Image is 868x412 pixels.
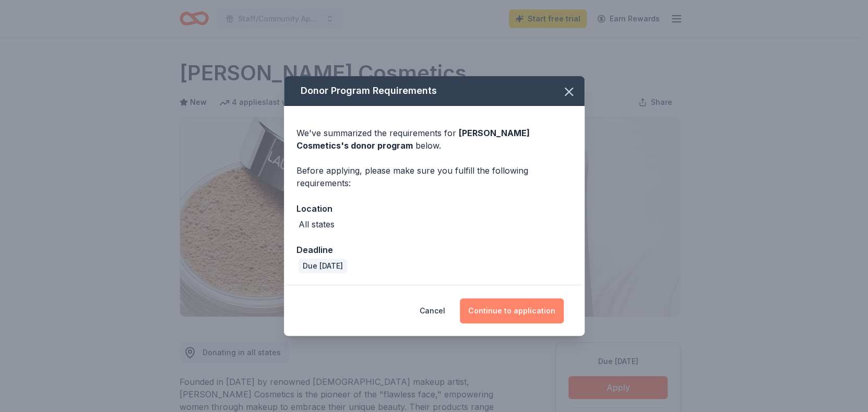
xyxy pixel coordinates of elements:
[460,298,564,323] button: Continue to application
[296,164,572,189] div: Before applying, please make sure you fulfill the following requirements:
[296,202,572,215] div: Location
[420,298,445,323] button: Cancel
[284,76,585,106] div: Donor Program Requirements
[299,218,335,231] div: All states
[299,259,347,273] div: Due [DATE]
[296,127,572,152] div: We've summarized the requirements for below.
[296,243,572,257] div: Deadline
